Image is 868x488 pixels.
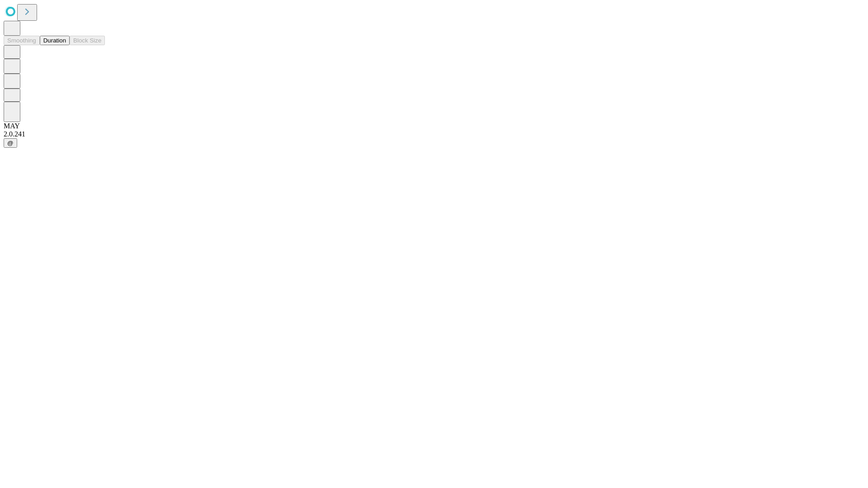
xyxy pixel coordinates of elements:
button: Block Size [70,36,105,45]
button: Duration [40,36,70,45]
span: @ [7,140,14,146]
div: 2.0.241 [4,130,864,138]
button: @ [4,138,17,148]
div: MAY [4,122,864,130]
button: Smoothing [4,36,40,45]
